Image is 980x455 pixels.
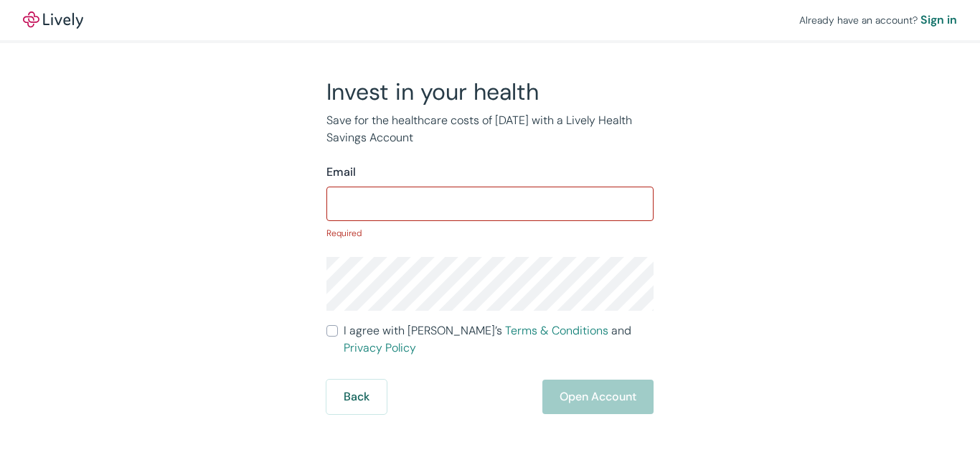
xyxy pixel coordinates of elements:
[326,112,654,146] p: Save for the healthcare costs of [DATE] with a Lively Health Savings Account
[344,322,654,357] span: I agree with [PERSON_NAME]’s and
[344,340,416,355] a: Privacy Policy
[23,11,83,29] img: Lively
[23,11,83,29] a: LivelyLively
[326,78,654,106] h2: Invest in your health
[920,11,957,29] a: Sign in
[326,227,654,240] p: Required
[326,164,356,181] label: Email
[505,323,608,338] a: Terms & Conditions
[799,11,957,29] div: Already have an account?
[326,380,387,414] button: Back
